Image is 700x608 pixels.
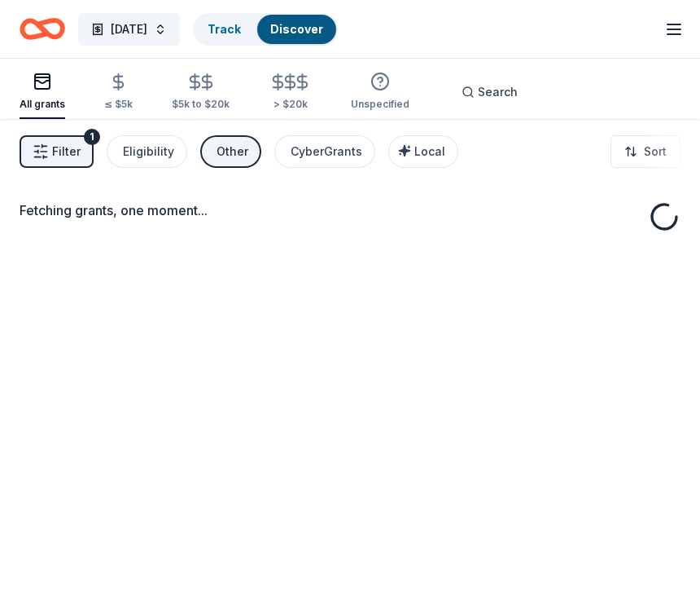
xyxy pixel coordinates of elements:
span: Search [478,82,518,102]
button: Filter1 [20,135,94,168]
button: CyberGrants [274,135,375,168]
div: 1 [84,129,100,145]
button: ≤ $5k [104,66,133,119]
button: Sort [610,135,680,168]
div: CyberGrants [291,142,362,161]
button: $5k to $20k [172,66,230,119]
div: Eligibility [123,142,174,161]
div: Unspecified [351,98,409,111]
div: > $20k [269,98,312,111]
button: Local [388,135,458,168]
div: $5k to $20k [172,98,230,111]
button: [DATE] [78,13,180,46]
a: Home [20,10,65,48]
button: TrackDiscover [193,13,338,46]
span: Filter [52,142,81,161]
span: Local [414,144,445,158]
div: Other [217,142,248,161]
div: All grants [20,98,65,111]
div: ≤ $5k [104,98,133,111]
a: Discover [270,22,323,36]
button: Eligibility [107,135,187,168]
button: All grants [20,65,65,119]
span: Sort [644,142,667,161]
div: Fetching grants, one moment... [20,200,680,220]
a: Track [208,22,241,36]
button: Other [200,135,261,168]
span: [DATE] [111,20,147,39]
button: Search [448,76,531,108]
button: > $20k [269,66,312,119]
button: Unspecified [351,65,409,119]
